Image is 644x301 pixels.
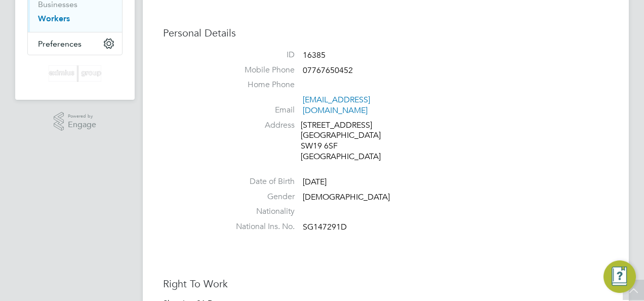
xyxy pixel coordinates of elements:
[303,192,390,202] span: [DEMOGRAPHIC_DATA]
[54,112,97,131] a: Powered byEngage
[163,26,609,40] h3: Personal Details
[68,121,96,129] span: Engage
[224,105,295,116] label: Email
[224,80,295,90] label: Home Phone
[303,222,347,232] span: SG147291D
[224,221,295,232] label: National Ins. No.
[303,177,327,187] span: [DATE]
[27,65,123,82] a: Go to home page
[38,39,82,49] span: Preferences
[303,50,326,60] span: 16385
[224,65,295,76] label: Mobile Phone
[224,120,295,131] label: Address
[163,277,609,290] h3: Right To Work
[28,32,122,55] button: Preferences
[603,260,636,293] button: Engage Resource Center
[224,176,295,187] label: Date of Birth
[38,14,70,23] a: Workers
[68,112,96,121] span: Powered by
[303,65,353,76] span: 07767650452
[224,50,295,60] label: ID
[224,192,295,202] label: Gender
[224,206,295,217] label: Nationality
[301,120,397,162] div: [STREET_ADDRESS] [GEOGRAPHIC_DATA] SW19 6SF [GEOGRAPHIC_DATA]
[303,95,370,116] a: [EMAIL_ADDRESS][DOMAIN_NAME]
[49,65,101,82] img: eximius-logo-retina.png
